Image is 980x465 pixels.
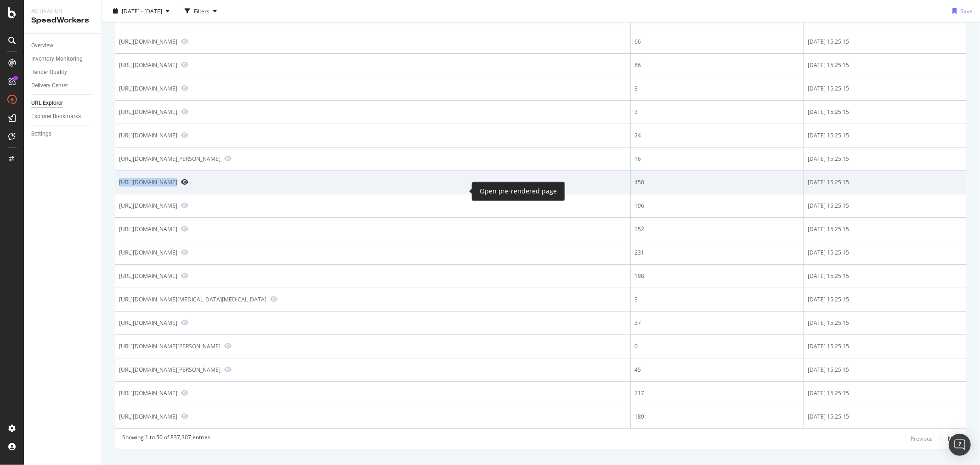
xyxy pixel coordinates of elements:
[31,81,68,91] div: Delivery Center
[634,178,800,187] div: 450
[31,129,95,139] a: Settings
[181,4,221,18] button: Filters
[31,98,63,108] div: URL Explorer
[194,7,210,15] div: Filters
[948,435,960,442] div: Next
[480,186,557,197] div: Open pre-rendered page
[634,295,800,304] div: 3
[119,249,177,256] div: [URL][DOMAIN_NAME]
[181,390,188,396] a: Preview https://www.alltricks.fr/F-11947-velos-complets-vtt/P-1886667-vtt_electrique_tout_suspend...
[949,434,971,456] div: Open Intercom Messenger
[948,433,960,444] button: Next
[181,38,188,45] a: Preview https://www.alltricks.fr/F-32744-textile-hauts/P-3019388-maillot_manches_courtes_femme_sc...
[31,54,83,64] div: Inventory Monitoring
[31,68,67,77] div: Render Quality
[949,4,973,18] button: Save
[634,155,800,163] div: 16
[911,435,933,442] div: Previous
[634,131,800,140] div: 24
[119,85,177,92] div: [URL][DOMAIN_NAME]
[181,226,188,232] a: Preview https://www.alltricks.fr/F-41500-textile-bas/P-2563288-pantalon_vtt_dakine_vectra_noir
[808,61,963,69] div: [DATE] 15:25:15
[808,389,963,397] div: [DATE] 15:25:15
[181,132,188,138] a: Preview https://www.alltricks.fr/C-136622-five-ten/I-Page4_24
[31,112,95,121] a: Explorer Bookmarks
[119,61,177,69] div: [URL][DOMAIN_NAME]
[224,343,232,349] a: Preview https://www.alltricks.fr/C-41270-cables-gaines-pieces/I-Page2_24
[808,249,963,257] div: [DATE] 15:25:15
[31,41,95,51] a: Overview
[634,108,800,116] div: 3
[634,319,800,327] div: 37
[808,202,963,210] div: [DATE] 15:25:15
[119,202,177,210] div: [URL][DOMAIN_NAME]
[119,319,177,327] div: [URL][DOMAIN_NAME]
[808,272,963,280] div: [DATE] 15:25:15
[31,41,53,51] div: Overview
[31,81,95,91] a: Delivery Center
[31,15,94,26] div: SpeedWorkers
[808,366,963,374] div: [DATE] 15:25:15
[634,342,800,351] div: 0
[181,202,188,209] a: Preview https://www.alltricks.fr/F-32744-textile-hauts/P-2787113-veste_softshell_helly_hansen_bla...
[224,366,232,373] a: Preview https://www.alltricks.fr/blog/choisir-son-moteur-de-velo-electrique
[634,389,800,397] div: 217
[119,342,221,350] div: [URL][DOMAIN_NAME][PERSON_NAME]
[31,112,81,121] div: Explorer Bookmarks
[808,178,963,187] div: [DATE] 15:25:15
[122,7,162,15] span: [DATE] - [DATE]
[181,62,188,68] a: Preview https://www.alltricks.fr/F-32745-masques-_-lunettes/P-1981971-lunettes_uvex_sportstyle_80...
[808,131,963,140] div: [DATE] 15:25:15
[181,179,188,185] a: Preview https://www.alltricks.fr/F-32738-chambres-a-air/P-2496372-chambre_a_air_allegee_pirelli_p...
[119,178,177,186] div: [URL][DOMAIN_NAME]
[109,4,173,18] button: [DATE] - [DATE]
[119,225,177,233] div: [URL][DOMAIN_NAME]
[31,68,95,77] a: Render Quality
[119,108,177,116] div: [URL][DOMAIN_NAME]
[634,202,800,210] div: 196
[181,249,188,255] a: Preview https://www.alltricks.fr/F-41480-antivols/P-2154359-antivol_cable_abus_cobra_8_200
[119,366,221,374] div: [URL][DOMAIN_NAME][PERSON_NAME]
[634,413,800,421] div: 189
[119,131,177,139] div: [URL][DOMAIN_NAME]
[634,249,800,257] div: 231
[634,272,800,280] div: 198
[634,61,800,69] div: 86
[181,413,188,420] a: Preview https://www.alltricks.fr/F-32739-chaussettes/P-2849901-chaussettes_femme_castelli_velocis...
[634,38,800,46] div: 66
[31,54,95,64] a: Inventory Monitoring
[960,7,973,15] div: Save
[181,319,188,326] a: Preview https://www.alltricks.fr/F-183705-jeux-de-direction-bmx/P-2581361-jeu_de_direction_promax...
[634,366,800,374] div: 45
[31,7,94,15] div: Activation
[122,433,210,444] div: Showing 1 to 50 of 837,307 entries
[634,225,800,233] div: 152
[181,272,188,279] a: Preview https://www.alltricks.fr/F-303517-couchage--matelas-_-accessoires/P-2511618-matelas_gonfl...
[181,108,188,115] a: Preview https://www.alltricks.fr/F-41496-protection-velo/P-294865-patch_anti_vibrations_effetto_m...
[270,296,278,302] a: Preview https://www.alltricks.fr/F-11928-nutrition/P-3103848-glutamine_zero__300g____biotech_usa_...
[119,155,221,163] div: [URL][DOMAIN_NAME][PERSON_NAME]
[808,342,963,351] div: [DATE] 15:25:15
[31,98,95,108] a: URL Explorer
[634,85,800,93] div: 3
[808,319,963,327] div: [DATE] 15:25:15
[224,155,232,162] a: Preview https://www.alltricks.fr/F-11934-plaquettes-de-frein/P-1480093-paire_de_plaquettes_amp___...
[808,295,963,304] div: [DATE] 15:25:15
[808,38,963,46] div: [DATE] 15:25:15
[808,108,963,116] div: [DATE] 15:25:15
[808,155,963,163] div: [DATE] 15:25:15
[181,85,188,91] a: Preview https://www.alltricks.fr/s/1914122
[31,129,51,139] div: Settings
[808,225,963,233] div: [DATE] 15:25:15
[119,295,266,303] div: [URL][DOMAIN_NAME][MEDICAL_DATA][MEDICAL_DATA]
[119,38,177,45] div: [URL][DOMAIN_NAME]
[808,85,963,93] div: [DATE] 15:25:15
[119,389,177,397] div: [URL][DOMAIN_NAME]
[119,413,177,420] div: [URL][DOMAIN_NAME]
[808,413,963,421] div: [DATE] 15:25:15
[119,272,177,280] div: [URL][DOMAIN_NAME]
[911,433,933,444] button: Previous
